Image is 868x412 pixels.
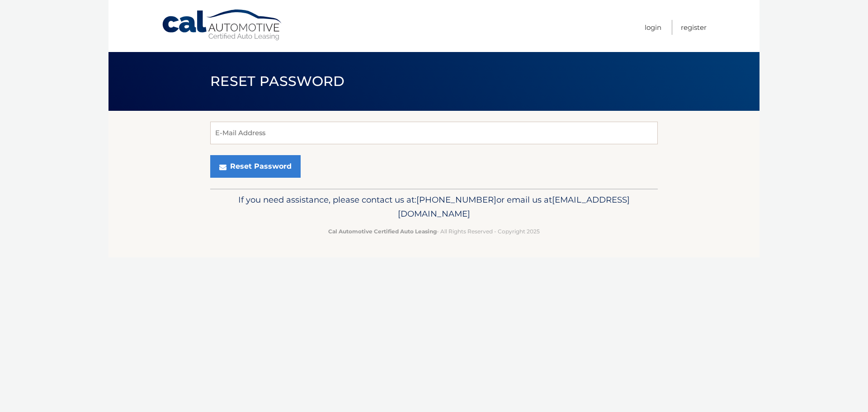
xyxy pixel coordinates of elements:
a: Cal Automotive [161,9,283,41]
span: [PHONE_NUMBER] [416,194,496,205]
p: If you need assistance, please contact us at: or email us at [216,193,652,222]
strong: Cal Automotive Certified Auto Leasing [328,228,437,235]
a: Login [645,20,661,35]
span: Reset Password [210,73,344,90]
a: Register [681,20,707,35]
button: Reset Password [210,155,301,178]
p: - All Rights Reserved - Copyright 2025 [216,227,652,236]
input: E-Mail Address [210,122,658,144]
